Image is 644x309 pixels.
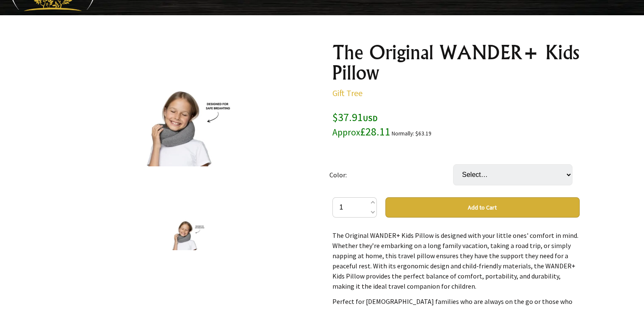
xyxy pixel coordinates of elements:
[385,197,580,218] button: Add to Cart
[169,218,208,250] img: The Original WANDER+ Kids Pillow
[332,127,360,138] small: Approx
[138,83,238,166] img: The Original WANDER+ Kids Pillow
[329,152,453,197] td: Color:
[392,130,431,137] small: Normally: $63.19
[332,230,580,291] p: The Original WANDER+ Kids Pillow is designed with your little ones' comfort in mind. Whether they...
[332,42,580,83] h1: The Original WANDER+ Kids Pillow
[363,113,378,123] span: USD
[332,110,390,138] span: $37.91 £28.11
[332,88,362,98] a: Gift Tree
